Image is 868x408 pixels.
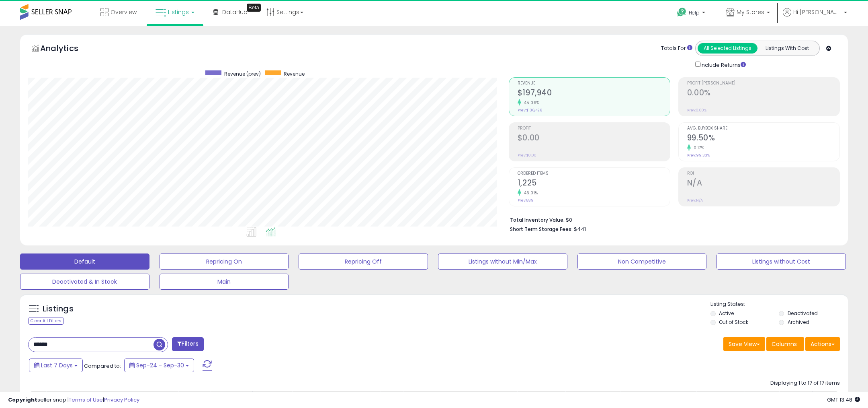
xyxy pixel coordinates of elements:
button: Save View [723,337,765,351]
button: Listings With Cost [757,43,817,54]
h5: Listings [43,303,74,315]
h2: $0.00 [518,133,670,144]
span: Compared to: [84,362,121,370]
small: Prev: N/A [687,198,703,203]
span: Listings [168,8,189,16]
strong: Copyright [8,396,37,404]
small: Prev: $0.00 [518,153,536,158]
div: Tooltip anchor [247,4,261,12]
small: Prev: 839 [518,198,534,203]
button: Default [20,253,149,270]
span: Revenue (prev) [224,70,261,77]
button: Listings without Min/Max [438,253,567,270]
span: My Stores [737,8,764,16]
div: Include Returns [689,60,755,69]
button: Last 7 Days [29,359,83,372]
button: All Selected Listings [698,43,757,54]
span: Columns [772,340,797,348]
small: Prev: $136,426 [518,108,542,113]
small: Prev: 99.33% [687,153,710,158]
a: Privacy Policy [104,396,139,404]
button: Sep-24 - Sep-30 [124,359,194,372]
a: Terms of Use [69,396,103,404]
i: Get Help [677,7,687,17]
button: Filters [172,337,203,351]
h2: 1,225 [518,178,670,189]
button: Repricing On [160,253,289,270]
span: Profit [518,126,670,131]
label: Archived [788,319,809,326]
span: Ordered Items [518,171,670,176]
p: Listing States: [710,301,848,308]
label: Deactivated [788,310,818,317]
span: Overview [111,8,137,16]
h2: $197,940 [518,88,670,99]
li: $0 [510,214,834,224]
span: Last 7 Days [41,361,73,369]
span: Profit [PERSON_NAME] [687,81,839,86]
label: Active [719,310,734,317]
span: Revenue [518,81,670,86]
span: Avg. Buybox Share [687,126,839,131]
h2: N/A [687,178,839,189]
button: Columns [766,337,804,351]
b: Total Inventory Value: [510,216,565,223]
h5: Analytics [40,43,94,56]
span: ROI [687,171,839,176]
span: Help [689,9,700,16]
a: Hi [PERSON_NAME] [783,8,847,26]
button: Non Competitive [577,253,707,270]
small: 45.09% [521,100,540,106]
button: Main [160,274,289,290]
div: Totals For [661,45,692,52]
label: Out of Stock [719,319,748,326]
span: 2025-10-9 13:48 GMT [827,396,860,404]
span: $441 [574,225,586,233]
small: 46.01% [521,190,538,196]
span: Hi [PERSON_NAME] [793,8,841,16]
h2: 99.50% [687,133,839,144]
button: Actions [805,337,840,351]
small: 0.17% [691,145,704,151]
a: Help [671,1,713,26]
b: Short Term Storage Fees: [510,226,573,233]
div: seller snap | | [8,396,139,404]
div: Clear All Filters [28,317,64,325]
div: Displaying 1 to 17 of 17 items [770,379,840,387]
span: DataHub [222,8,248,16]
span: Sep-24 - Sep-30 [136,361,184,369]
small: Prev: 0.00% [687,108,706,113]
button: Deactivated & In Stock [20,274,149,290]
span: Revenue [284,70,305,77]
button: Listings without Cost [717,253,846,270]
button: Repricing Off [299,253,428,270]
h2: 0.00% [687,88,839,99]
